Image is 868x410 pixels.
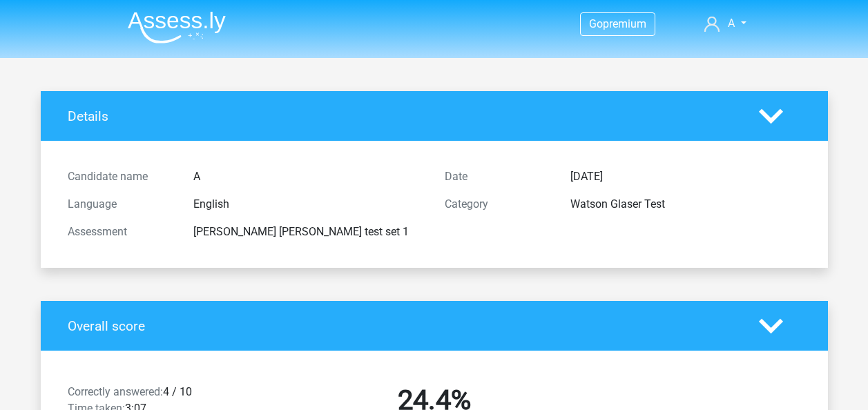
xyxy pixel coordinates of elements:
[57,168,183,185] div: Candidate name
[434,196,560,213] div: Category
[581,14,655,33] a: Gopremium
[57,196,183,213] div: Language
[603,17,646,30] span: premium
[560,168,811,185] div: [DATE]
[68,318,738,334] h4: Overall score
[183,224,434,240] div: [PERSON_NAME] [PERSON_NAME] test set 1
[68,385,163,398] span: Correctly answered:
[183,196,434,213] div: English
[589,17,603,30] span: Go
[699,15,751,32] a: A
[434,168,560,185] div: Date
[560,196,811,213] div: Watson Glaser Test
[68,108,738,124] h4: Details
[183,168,434,185] div: A
[728,17,735,30] span: A
[128,11,226,43] img: Assessly
[57,224,183,240] div: Assessment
